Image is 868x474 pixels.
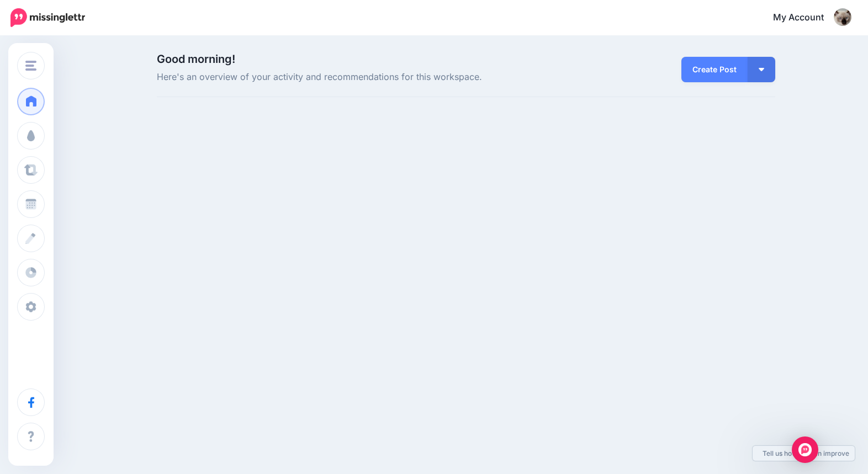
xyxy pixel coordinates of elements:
[681,57,748,82] a: Create Post
[25,61,36,71] img: menu.png
[753,446,855,461] a: Tell us how we can improve
[792,436,818,463] div: Open Intercom Messenger
[10,8,85,27] img: Missinglettr
[759,68,764,71] img: arrow-down-white.png
[157,52,235,66] span: Good morning!
[157,70,564,84] span: Here's an overview of your activity and recommendations for this workspace.
[762,4,851,31] a: My Account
